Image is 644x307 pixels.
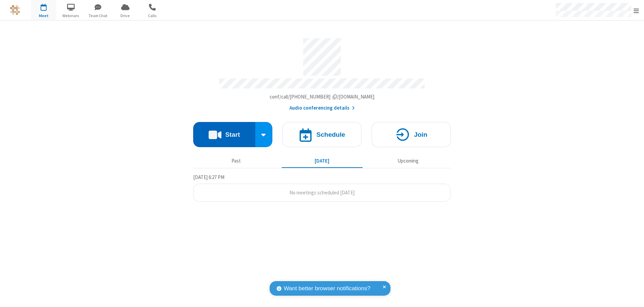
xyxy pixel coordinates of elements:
[193,33,451,112] section: Account details
[86,13,111,19] span: Team Chat
[58,13,84,19] span: Webinars
[289,189,355,196] span: No meetings scheduled [DATE]
[282,155,363,167] button: [DATE]
[270,94,375,100] span: Copy my meeting room link
[196,155,277,167] button: Past
[140,13,165,19] span: Calls
[255,122,273,147] div: Start conference options
[10,5,20,15] img: QA Selenium DO NOT DELETE OR CHANGE
[368,155,448,167] button: Upcoming
[282,122,362,147] button: Schedule
[316,131,345,138] h4: Schedule
[225,131,240,138] h4: Start
[193,174,224,180] span: [DATE] 6:27 PM
[289,104,355,112] button: Audio conferencing details
[284,284,370,293] span: Want better browser notifications?
[270,93,375,101] button: Copy my meeting room linkCopy my meeting room link
[31,13,56,19] span: Meet
[414,131,427,138] h4: Join
[372,122,451,147] button: Join
[193,122,255,147] button: Start
[113,13,138,19] span: Drive
[193,173,451,202] section: Today's Meetings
